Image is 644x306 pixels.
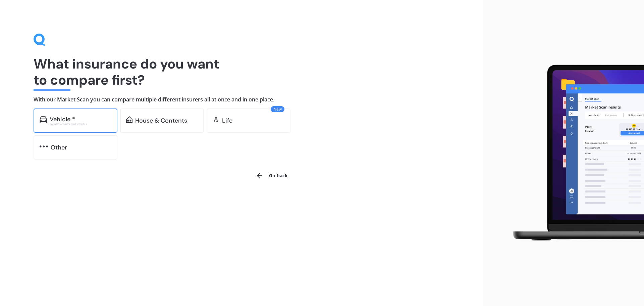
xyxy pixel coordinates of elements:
[503,61,644,246] img: laptop.webp
[213,116,219,123] img: life.f720d6a2d7cdcd3ad642.svg
[271,106,284,112] span: New
[34,96,449,103] h4: With our Market Scan you can compare multiple different insurers all at once and in one place.
[34,56,449,88] h1: What insurance do you want to compare first?
[252,168,292,184] button: Go back
[50,116,75,123] div: Vehicle *
[126,116,132,123] img: home-and-contents.b802091223b8502ef2dd.svg
[135,117,187,124] div: House & Contents
[222,117,232,124] div: Life
[40,116,47,123] img: car.f15378c7a67c060ca3f3.svg
[40,143,48,150] img: other.81dba5aafe580aa69f38.svg
[51,144,67,151] div: Other
[50,123,111,125] div: Excludes commercial vehicles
